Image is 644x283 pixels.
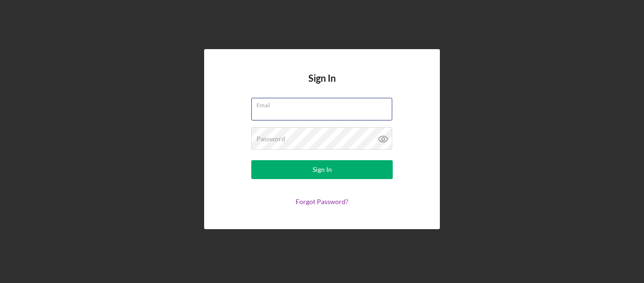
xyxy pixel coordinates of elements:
[251,160,393,179] button: Sign In
[256,98,392,109] label: Email
[296,197,348,206] a: Forgot Password?
[313,160,332,179] div: Sign In
[308,73,336,98] h4: Sign In
[256,135,285,143] label: Password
